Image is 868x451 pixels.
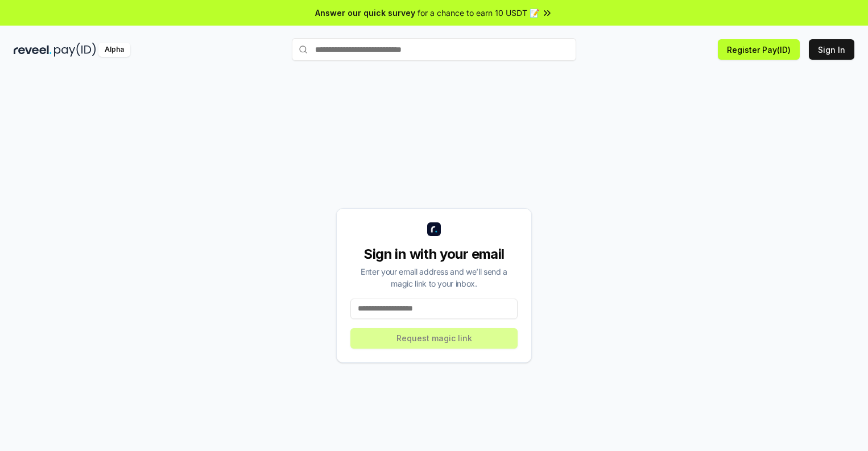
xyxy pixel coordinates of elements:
img: pay_id [54,43,96,57]
span: Answer our quick survey [315,7,415,19]
div: Alpha [98,43,130,57]
button: Sign In [809,39,854,60]
div: Enter your email address and we’ll send a magic link to your inbox. [350,266,518,289]
img: reveel_dark [14,43,52,57]
span: for a chance to earn 10 USDT 📝 [418,7,539,19]
button: Register Pay(ID) [718,39,800,60]
img: logo_small [427,222,441,236]
div: Sign in with your email [350,245,518,263]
